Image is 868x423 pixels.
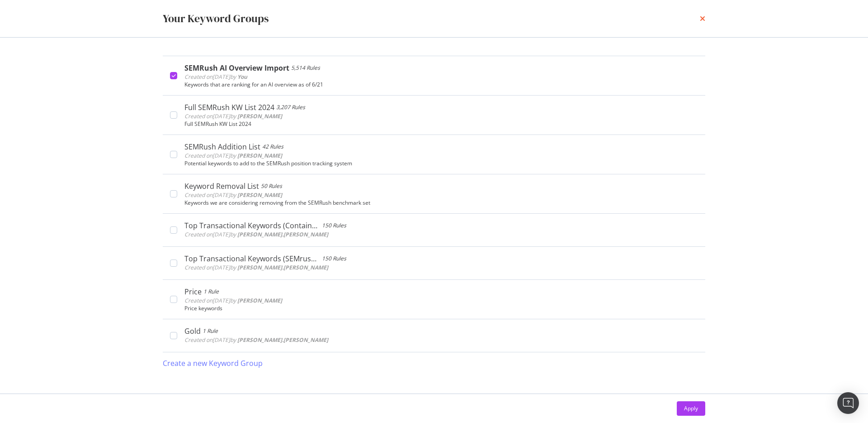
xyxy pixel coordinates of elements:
[237,112,282,120] b: [PERSON_NAME]
[163,352,263,374] button: Create a new Keyword Group
[237,191,282,199] b: [PERSON_NAME]
[184,121,698,127] div: Full SEMRush KW List 2024
[203,327,218,336] div: 1 Rule
[237,264,328,271] b: [PERSON_NAME].[PERSON_NAME]
[184,160,698,167] div: Potential keywords to add to the SEMRush position tracking system
[237,73,247,81] b: You
[677,401,705,416] button: Apply
[837,392,859,414] div: Open Intercom Messenger
[322,221,346,230] div: 150 Rules
[184,221,320,230] div: Top Transactional Keywords (Contains List)
[684,404,698,412] div: Apply
[203,287,219,296] div: 1 Rule
[184,264,328,271] span: Created on [DATE] by
[322,254,346,263] div: 150 Rules
[184,231,328,238] span: Created on [DATE] by
[184,112,282,120] span: Created on [DATE] by
[237,231,328,238] b: [PERSON_NAME].[PERSON_NAME]
[163,11,269,26] div: Your Keyword Groups
[184,287,202,296] div: Price
[184,82,698,88] div: Keywords that are ranking for an AI overview as of 6/21
[237,336,328,344] b: [PERSON_NAME].[PERSON_NAME]
[291,63,320,72] div: 5,514 Rules
[700,11,705,26] div: times
[184,254,320,263] div: Top Transactional Keywords (SEMrush List)
[184,182,259,191] div: Keyword Removal List
[184,142,260,151] div: SEMRush Addition List
[237,297,282,304] b: [PERSON_NAME]
[262,142,283,151] div: 42 Rules
[276,103,305,112] div: 3,207 Rules
[184,63,289,72] div: SEMRush AI Overview Import
[184,305,698,312] div: Price keywords
[184,327,201,336] div: Gold
[237,152,282,159] b: [PERSON_NAME]
[261,182,282,191] div: 50 Rules
[184,73,247,81] span: Created on [DATE] by
[163,358,263,369] div: Create a new Keyword Group
[184,152,282,159] span: Created on [DATE] by
[184,336,328,344] span: Created on [DATE] by
[184,191,282,199] span: Created on [DATE] by
[184,297,282,304] span: Created on [DATE] by
[184,200,698,206] div: Keywords we are considering removing from the SEMRush benchmark set
[184,103,274,112] div: Full SEMRush KW List 2024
